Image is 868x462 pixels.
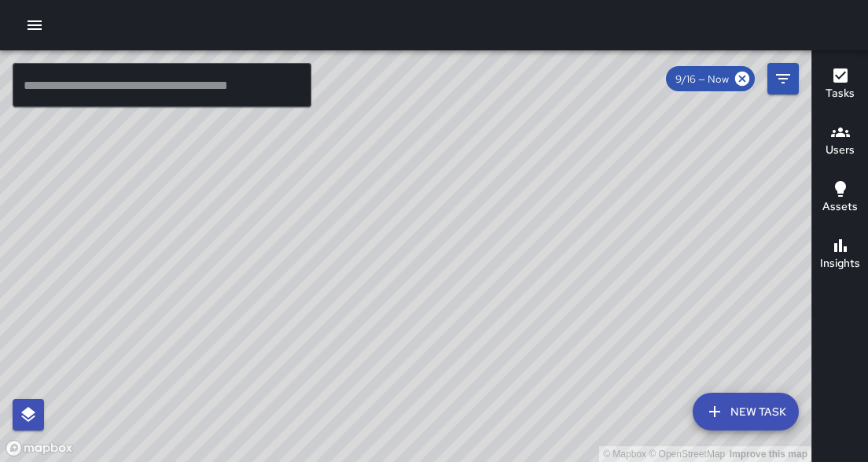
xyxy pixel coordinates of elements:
[812,227,868,283] button: Insights
[666,66,755,91] div: 9/16 — Now
[812,57,868,113] button: Tasks
[812,113,868,170] button: Users
[693,393,799,431] button: New Task
[812,170,868,227] button: Assets
[826,142,855,159] h6: Users
[820,255,860,272] h6: Insights
[826,85,855,102] h6: Tasks
[822,198,858,216] h6: Assets
[767,63,799,94] button: Filters
[666,72,738,86] span: 9/16 — Now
